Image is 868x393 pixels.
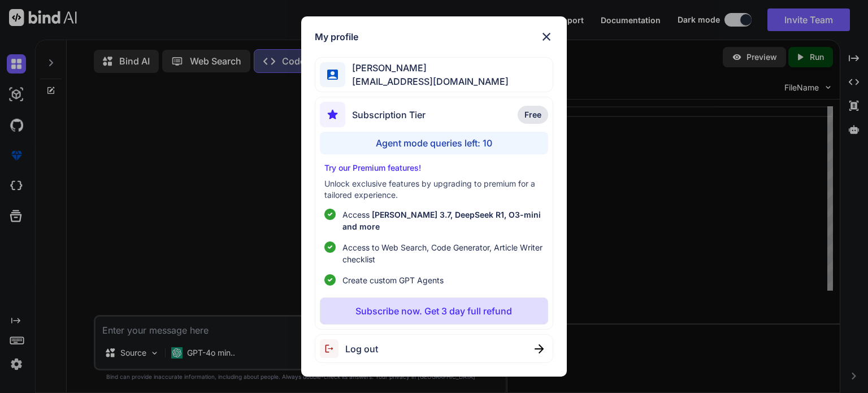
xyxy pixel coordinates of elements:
h1: My profile [315,30,358,44]
span: [PERSON_NAME] 3.7, DeepSeek R1, O3-mini and more [342,210,541,231]
span: Create custom GPT Agents [342,274,444,286]
p: Access [342,209,543,232]
p: Unlock exclusive features by upgrading to premium for a tailored experience. [324,178,543,201]
img: logout [320,339,345,358]
img: checklist [324,209,336,220]
img: subscription [320,102,345,127]
span: [EMAIL_ADDRESS][DOMAIN_NAME] [345,75,509,88]
span: Access to Web Search, Code Generator, Article Writer checklist [342,241,543,265]
span: Log out [345,342,378,356]
p: Subscribe now. Get 3 day full refund [355,304,512,318]
img: close [540,30,553,44]
span: Subscription Tier [352,108,426,122]
img: profile [327,70,338,80]
img: checklist [324,274,336,286]
span: [PERSON_NAME] [345,61,509,75]
img: close [535,344,544,353]
button: Subscribe now. Get 3 day full refund [320,297,548,325]
img: checklist [324,241,336,253]
div: Agent mode queries left: 10 [320,132,548,154]
span: Free [524,109,541,120]
p: Try our Premium features! [324,162,543,174]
